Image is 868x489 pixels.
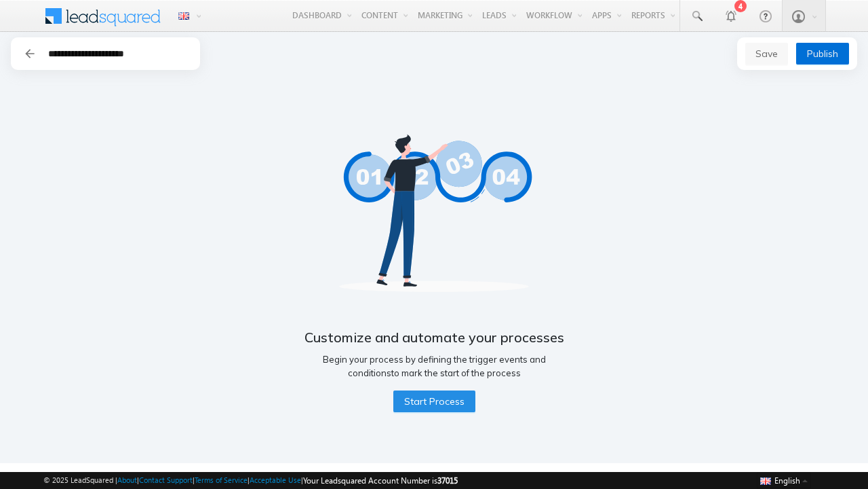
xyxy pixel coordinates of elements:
[437,475,458,486] span: 37015
[298,321,570,348] span: Begin your process by defining the trigger events and conditions to mark the start of the process
[757,472,811,488] button: English
[755,14,778,29] span: Save
[304,295,564,316] span: Customize and automate your processes
[312,51,556,295] img: start
[404,362,465,377] span: Start Process
[43,474,458,487] span: © 2025 LeadSquared | | | | |
[139,475,193,484] a: Contact Support
[796,11,849,33] button: Publish
[807,14,838,29] span: Publish
[393,359,475,380] button: Start Process
[195,475,248,484] a: Terms of Service
[774,475,800,486] span: English
[250,475,301,484] a: Acceptable Use
[303,475,458,486] span: Your Leadsquared Account Number is
[117,475,137,484] a: About
[745,11,788,33] button: Save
